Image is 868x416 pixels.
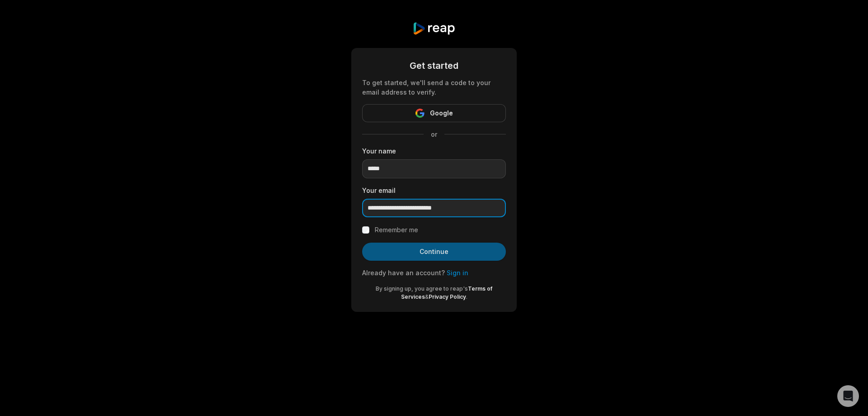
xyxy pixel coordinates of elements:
a: Sign in [447,269,468,277]
span: Google [430,108,453,119]
label: Remember me [375,225,418,235]
label: Your name [362,146,506,156]
span: By signing up, you agree to reap's [376,285,468,292]
span: or [424,129,444,139]
img: reap [412,22,455,35]
span: . [466,293,467,300]
span: & [425,293,429,300]
a: Privacy Policy [429,293,466,300]
button: Google [362,104,506,122]
span: Already have an account? [362,269,445,277]
button: Continue [362,243,506,261]
div: Open Intercom Messenger [837,385,859,407]
div: To get started, we'll send a code to your email address to verify. [362,78,506,97]
div: Get started [362,59,506,72]
label: Your email [362,186,506,195]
